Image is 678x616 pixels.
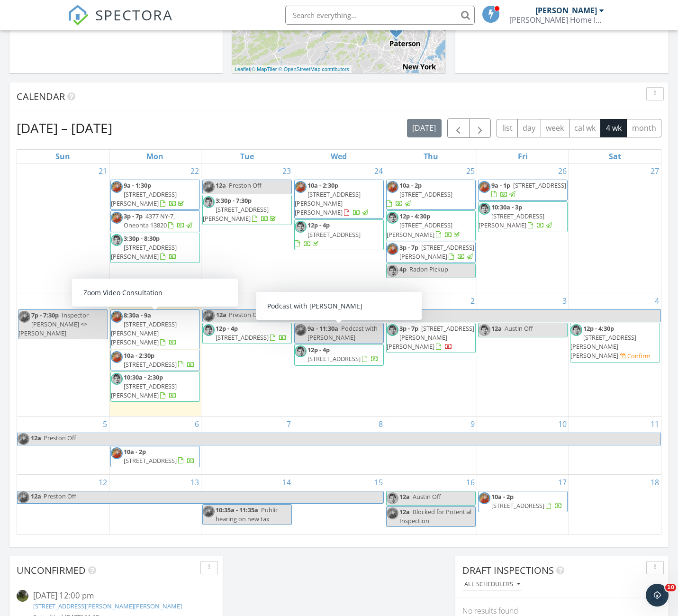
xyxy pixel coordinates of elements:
span: 4p [399,265,407,273]
div: [PERSON_NAME] [535,6,597,15]
a: Go to October 6, 2025 [193,417,201,432]
img: streetview [17,590,28,602]
a: © MapTiler [252,66,277,72]
span: [STREET_ADDRESS] [124,456,177,465]
span: [STREET_ADDRESS] [124,360,177,369]
img: screen_shot_20250711_at_9.04.05_am.png [479,324,490,336]
td: Go to September 29, 2025 [109,293,201,416]
a: Go to October 1, 2025 [377,293,385,308]
div: | [232,65,352,73]
span: 12a [30,433,42,445]
span: Inspector [PERSON_NAME] <> [PERSON_NAME] [18,311,89,337]
a: 12p - 4:30p [STREET_ADDRESS][PERSON_NAME][PERSON_NAME] [570,324,636,360]
a: 12p - 4p [STREET_ADDRESS] [202,323,292,344]
img: orangeheadshot.png [111,351,123,363]
a: 8:30a - 9a [STREET_ADDRESS][PERSON_NAME][PERSON_NAME] [111,311,177,347]
td: Go to September 25, 2025 [385,163,477,293]
span: [STREET_ADDRESS] [399,190,452,199]
a: Saturday [607,150,623,163]
img: orangeheadshot.png [387,243,398,255]
span: 9a - 1p [491,181,510,190]
img: orangeheadshot.png [479,492,490,504]
td: Go to September 21, 2025 [17,163,109,293]
button: week [541,119,570,137]
span: [STREET_ADDRESS][PERSON_NAME] [111,382,177,399]
a: 10a - 2:30p [STREET_ADDRESS] [110,350,200,371]
span: 3p - 7p [399,243,418,252]
td: Go to October 8, 2025 [293,416,385,474]
a: 12p - 4p [STREET_ADDRESS] [294,219,384,250]
td: Go to October 18, 2025 [569,475,661,534]
a: Leaflet [235,66,250,72]
a: Confirm [620,352,651,361]
a: Go to September 21, 2025 [97,163,109,179]
span: 3p - 7p [399,324,418,333]
span: Austin Off [505,324,533,333]
a: Monday [145,150,165,163]
img: screen_shot_20250711_at_9.04.05_am.png [203,196,215,208]
td: Go to October 10, 2025 [477,416,569,474]
a: Go to October 14, 2025 [280,475,293,490]
a: Thursday [422,150,440,163]
a: 12p - 4p [STREET_ADDRESS] [295,221,361,247]
td: Go to October 12, 2025 [17,475,109,534]
a: Go to October 16, 2025 [464,475,477,490]
td: Go to October 2, 2025 [385,293,477,416]
button: Next [469,118,491,138]
img: orangeheadshot.png [203,181,215,193]
button: day [517,119,541,137]
a: 9a - 1:30p [STREET_ADDRESS][PERSON_NAME] [111,181,186,208]
span: [STREET_ADDRESS][PERSON_NAME] [399,243,474,261]
td: Go to October 3, 2025 [477,293,569,416]
a: Go to October 13, 2025 [189,475,201,490]
img: screen_shot_20250711_at_9.04.05_am.png [111,373,123,385]
td: Go to September 30, 2025 [201,293,293,416]
span: [STREET_ADDRESS][PERSON_NAME][PERSON_NAME] [295,190,361,217]
span: 7p - 7:30p [31,311,59,319]
span: [STREET_ADDRESS] [491,501,544,510]
iframe: Intercom live chat [646,584,669,607]
span: Public hearing on new tax [216,506,278,523]
span: 10a - 2p [491,492,514,501]
td: Go to October 11, 2025 [569,416,661,474]
td: Go to October 5, 2025 [17,416,109,474]
span: Draft Inspections [462,564,554,577]
img: screen_shot_20250711_at_9.04.05_am.png [295,345,307,357]
a: 8:30a - 9a [STREET_ADDRESS][PERSON_NAME][PERSON_NAME] [110,309,200,349]
span: Blocked for Potential Inspection [399,507,471,525]
span: 10:30a - 2:30p [124,373,163,381]
span: 8:30a - 9a [124,311,151,319]
img: orangeheadshot.png [18,491,29,503]
a: Go to October 4, 2025 [653,293,661,308]
span: SPECTORA [95,5,173,25]
a: 3p - 7p 4377 NY-7, Oneonta 13820 [124,212,194,229]
span: Preston Off [44,434,76,442]
button: Previous [447,118,470,138]
a: Go to October 3, 2025 [560,293,569,308]
td: Go to September 24, 2025 [293,163,385,293]
a: 10a - 2:30p [STREET_ADDRESS][PERSON_NAME][PERSON_NAME] [294,180,384,219]
div: Kincaid Home Inspection Services [509,15,604,25]
span: 12a [216,310,227,322]
span: 12p - 4:30p [399,212,430,220]
td: Go to October 17, 2025 [477,475,569,534]
td: Go to October 4, 2025 [569,293,661,416]
a: Go to October 15, 2025 [372,475,385,490]
button: 4 wk [600,119,627,137]
span: [STREET_ADDRESS] [513,181,566,190]
span: Preston Off [44,492,76,500]
span: Preston Off [229,310,262,319]
img: screen_shot_20250711_at_9.04.05_am.png [111,234,123,246]
img: orangeheadshot.png [111,311,123,323]
span: 10a - 2:30p [124,351,154,360]
span: 12a [399,507,410,516]
span: 12p - 4:30p [583,324,614,333]
a: Friday [516,150,530,163]
span: [STREET_ADDRESS][PERSON_NAME] [203,205,269,223]
td: Go to September 26, 2025 [477,163,569,293]
img: screen_shot_20250711_at_9.04.05_am.png [479,203,490,215]
a: Go to September 30, 2025 [280,293,293,308]
span: Radon Pickup [409,265,448,273]
a: 12p - 4p [STREET_ADDRESS] [294,344,384,365]
button: [DATE] [407,119,442,137]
